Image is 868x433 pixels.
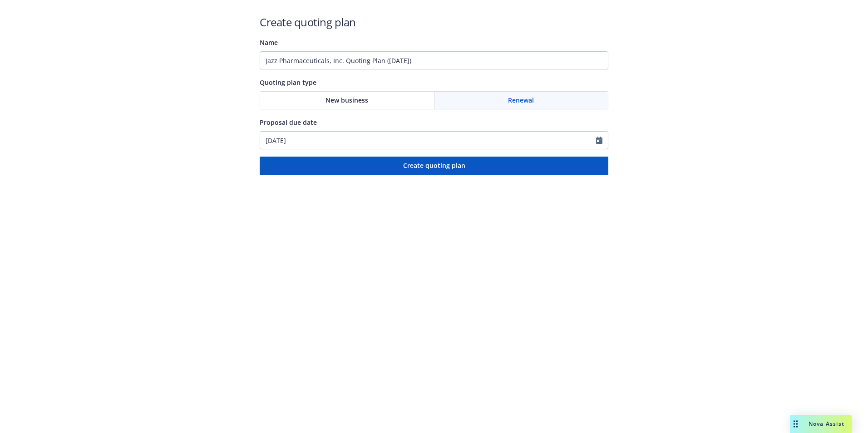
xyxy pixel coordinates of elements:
[260,15,608,30] h1: Create quoting plan
[260,157,608,175] button: Create quoting plan
[260,51,608,69] input: Quoting plan name
[260,132,596,149] input: MM/DD/YYYY
[596,137,602,144] svg: Calendar
[325,95,368,105] span: New business
[260,38,278,47] span: Name
[260,118,317,127] span: Proposal due date
[809,420,844,428] span: Nova Assist
[260,78,316,87] span: Quoting plan type
[403,161,465,170] span: Create quoting plan
[790,415,801,433] div: Drag to move
[508,95,534,105] span: Renewal
[790,415,852,433] button: Nova Assist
